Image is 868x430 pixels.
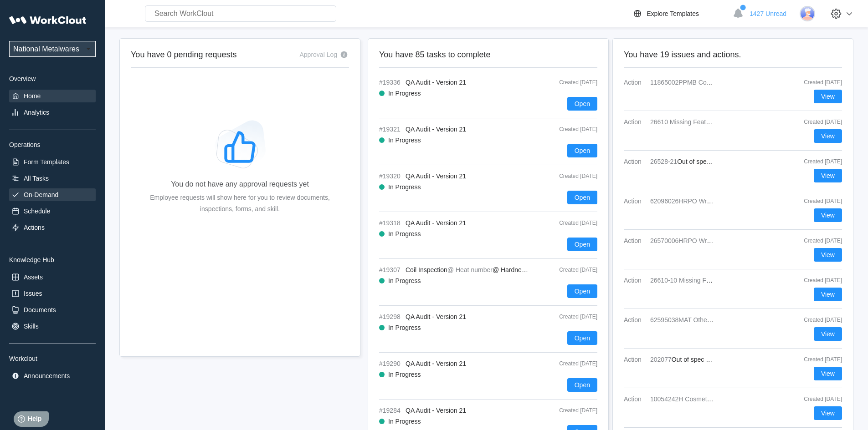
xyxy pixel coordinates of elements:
div: In Progress [388,324,421,331]
div: In Progress [388,418,421,425]
button: View [814,90,842,103]
div: Overview [9,75,96,82]
div: Issues [24,290,42,297]
span: Action [624,197,647,205]
mark: 62595038MAT [650,316,692,324]
div: Created [DATE] [796,198,842,204]
div: Created [DATE] [796,396,842,402]
span: Open [575,241,590,248]
span: Out of spec (dimensional) [677,158,750,165]
button: View [814,327,842,341]
span: View [821,410,835,416]
mark: 11865002PPMB [650,79,697,86]
button: View [814,367,842,380]
h2: You have 0 pending requests [131,50,237,60]
a: Form Templates [9,156,96,168]
div: Created [DATE] [538,79,597,86]
span: Open [575,335,590,341]
div: Workclout [9,355,96,362]
span: QA Audit - Version 21 [406,360,466,367]
div: Created [DATE] [796,238,842,244]
span: Action [624,237,647,244]
div: You do not have any approval requests yet [171,180,309,188]
span: Open [575,194,590,201]
input: Search WorkClout [145,5,336,22]
div: Approval Log [299,51,337,58]
div: Created [DATE] [796,356,842,363]
div: Home [24,92,41,100]
a: Assets [9,271,96,283]
span: View [821,133,835,139]
button: Open [567,191,597,204]
span: Coil Inspection [406,266,447,273]
div: Created [DATE] [538,407,597,414]
span: #19336 [379,79,402,86]
button: Open [567,144,597,157]
mark: @ Heat number [447,266,493,273]
div: In Progress [388,277,421,284]
mark: Wrong Part Shipped [699,237,756,244]
span: Action [624,356,647,363]
a: Schedule [9,205,96,218]
div: Created [DATE] [538,360,597,367]
div: Form Templates [24,158,69,166]
span: QA Audit - Version 21 [406,79,466,86]
button: Open [567,238,597,251]
mark: Missing Feature [670,118,715,126]
a: Analytics [9,106,96,119]
span: View [821,331,835,337]
div: Knowledge Hub [9,256,96,263]
div: In Progress [388,137,421,144]
button: View [814,129,842,143]
div: Created [DATE] [538,173,597,179]
span: #19318 [379,219,402,227]
span: View [821,93,835,100]
mark: Other [693,316,709,324]
mark: 26610-10 [650,277,677,284]
span: View [821,172,835,179]
h2: You have 19 issues and actions. [624,50,842,60]
a: On-Demand [9,188,96,201]
mark: 26570006HRPO [650,237,697,244]
button: View [814,406,842,420]
a: Actions [9,221,96,234]
a: Documents [9,304,96,316]
mark: Cosmetic [685,395,711,403]
a: Announcements [9,369,96,382]
mark: 202077 [650,356,672,363]
button: Open [567,97,597,111]
div: All Tasks [24,175,49,182]
span: Action [624,316,647,324]
span: View [821,291,835,298]
span: @ Hardness (Rockwell B) [493,266,565,273]
mark: 62096026HRPO [650,197,697,205]
a: Issues [9,287,96,300]
div: Created [DATE] [796,317,842,323]
span: Action [624,118,647,126]
div: Explore Templates [647,10,699,17]
h2: You have 85 tasks to complete [379,50,597,60]
div: Operations [9,141,96,148]
span: QA Audit - Version 21 [406,219,466,227]
div: Created [DATE] [538,314,597,320]
mark: Cosmetic [699,79,725,86]
div: Schedule [24,207,50,215]
div: Documents [24,306,56,314]
div: Employee requests will show here for you to review documents, inspections, forms, and skill. [145,192,334,215]
div: In Progress [388,90,421,97]
div: Skills [24,323,39,330]
div: In Progress [388,183,421,191]
div: Created [DATE] [796,119,842,125]
span: QA Audit - Version 21 [406,313,466,320]
div: Created [DATE] [796,79,842,86]
span: QA Audit - Version 21 [406,407,466,414]
span: Action [624,277,647,284]
div: Created [DATE] [538,220,597,226]
span: #19321 [379,126,402,133]
mark: 10054242H [650,395,683,403]
div: Analytics [24,109,49,116]
div: On-Demand [24,191,58,198]
span: View [821,212,835,218]
mark: Wrong Part Shipped [699,197,756,205]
